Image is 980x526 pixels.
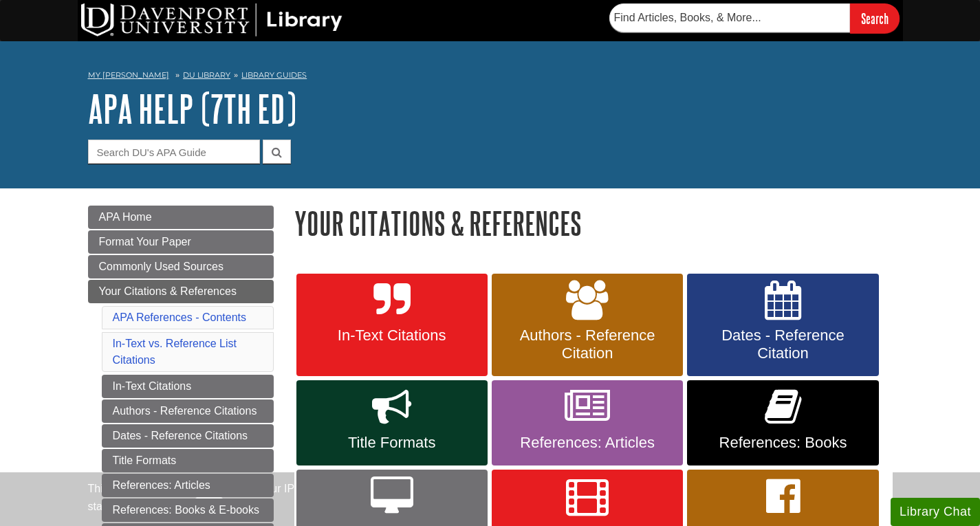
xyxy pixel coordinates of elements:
a: Commonly Used Sources [88,255,274,278]
span: Your Citations & References [99,285,237,297]
h1: Your Citations & References [294,206,893,241]
a: Library Guides [241,70,307,80]
span: Dates - Reference Citation [697,327,868,362]
a: References: Books & E-books [102,498,274,522]
a: APA Help (7th Ed) [88,87,296,130]
a: In-Text Citations [296,274,488,377]
form: Searches DU Library's articles, books, and more [609,3,900,33]
a: DU Library [183,70,230,80]
a: APA References - Contents [113,311,246,323]
a: Title Formats [296,380,488,465]
button: Library Chat [891,498,980,526]
img: DU Library [81,3,342,36]
a: In-Text vs. Reference List Citations [113,338,237,366]
a: References: Articles [492,380,683,465]
span: APA Home [99,211,152,223]
a: Dates - Reference Citations [102,424,274,448]
input: Search [850,3,900,33]
a: My [PERSON_NAME] [88,69,169,81]
a: Authors - Reference Citations [102,399,274,423]
span: Format Your Paper [99,236,191,248]
input: Find Articles, Books, & More... [609,3,850,32]
span: References: Books [697,434,868,452]
a: Your Citations & References [88,280,274,303]
a: Format Your Paper [88,230,274,254]
span: Commonly Used Sources [99,261,224,272]
a: Dates - Reference Citation [687,274,878,377]
input: Search DU's APA Guide [88,140,260,164]
a: In-Text Citations [102,375,274,398]
a: References: Articles [102,474,274,497]
a: APA Home [88,206,274,229]
span: References: Articles [502,434,673,452]
span: Authors - Reference Citation [502,327,673,362]
nav: breadcrumb [88,66,893,88]
span: Title Formats [307,434,477,452]
a: References: Books [687,380,878,465]
a: Title Formats [102,449,274,472]
span: In-Text Citations [307,327,477,344]
a: Authors - Reference Citation [492,274,683,377]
